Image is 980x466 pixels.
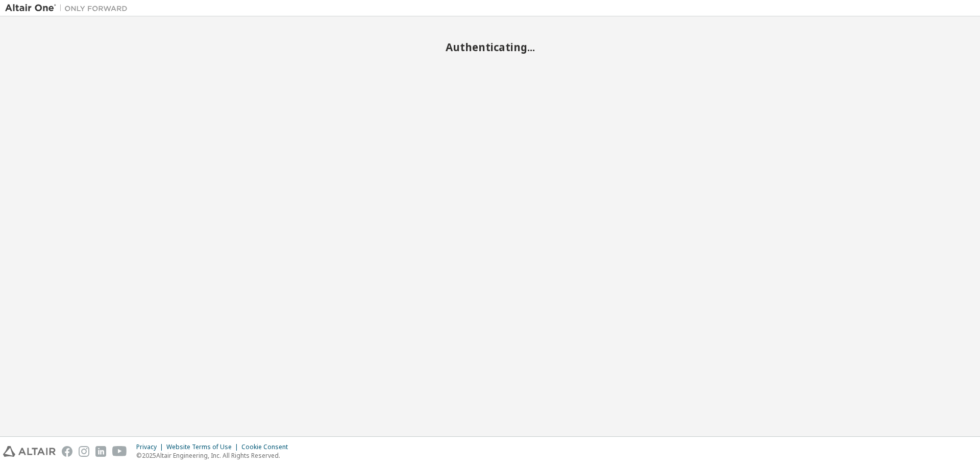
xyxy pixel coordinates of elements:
p: © 2025 Altair Engineering, Inc. All Rights Reserved. [136,451,294,460]
img: facebook.svg [62,446,72,457]
h2: Authenticating... [5,40,975,54]
div: Website Terms of Use [166,443,241,451]
div: Privacy [136,443,166,451]
img: altair_logo.svg [3,446,56,457]
div: Cookie Consent [241,443,294,451]
img: Altair One [5,3,133,13]
img: instagram.svg [79,446,89,457]
img: linkedin.svg [95,446,106,457]
img: youtube.svg [112,446,127,457]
